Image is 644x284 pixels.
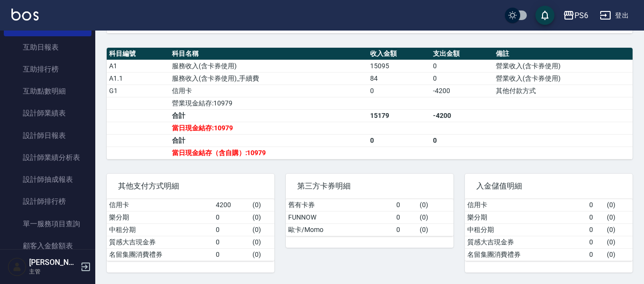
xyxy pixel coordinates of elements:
[4,190,91,212] a: 設計師排行榜
[465,236,587,248] td: 質感大吉現金券
[465,199,633,261] table: a dense table
[493,72,633,84] td: 營業收入(含卡券使用)
[107,236,213,248] td: 質感大吉現金券
[170,60,368,72] td: 服務收入(含卡券使用)
[286,223,394,236] td: 歐卡/Momo
[604,211,633,223] td: ( 0 )
[213,199,250,211] td: 4200
[394,199,417,211] td: 0
[368,48,431,60] th: 收入金額
[213,248,250,261] td: 0
[431,60,493,72] td: 0
[4,213,91,235] a: 單一服務項目查詢
[107,72,170,84] td: A1.1
[368,60,431,72] td: 15095
[170,48,368,60] th: 科目名稱
[476,181,621,191] span: 入金儲值明細
[107,199,274,261] table: a dense table
[604,199,633,211] td: ( 0 )
[107,84,170,97] td: G1
[394,223,417,236] td: 0
[170,122,368,134] td: 當日現金結存:10979
[4,58,91,80] a: 互助排行榜
[574,10,588,21] div: PS6
[417,211,453,223] td: ( 0 )
[4,168,91,190] a: 設計師抽成報表
[493,60,633,72] td: 營業收入(含卡券使用)
[493,84,633,97] td: 其他付款方式
[465,199,587,211] td: 信用卡
[587,199,605,211] td: 0
[170,84,368,97] td: 信用卡
[587,211,605,223] td: 0
[431,109,493,122] td: -4200
[596,7,633,24] button: 登出
[4,235,91,257] a: 顧客入金餘額表
[465,223,587,236] td: 中租分期
[4,147,91,168] a: 設計師業績分析表
[118,181,263,191] span: 其他支付方式明細
[465,248,587,261] td: 名留集團消費禮券
[286,199,453,236] table: a dense table
[107,211,213,223] td: 樂分期
[587,223,605,236] td: 0
[587,236,605,248] td: 0
[170,147,368,159] td: 當日現金結存（含自購）:10979
[394,211,417,223] td: 0
[170,134,368,147] td: 合計
[4,125,91,147] a: 設計師日報表
[559,6,592,25] button: PS6
[107,60,170,72] td: A1
[431,134,493,147] td: 0
[493,48,633,60] th: 備註
[286,211,394,223] td: FUNNOW
[250,199,274,211] td: ( 0 )
[213,236,250,248] td: 0
[604,223,633,236] td: ( 0 )
[368,72,431,84] td: 84
[4,102,91,124] a: 設計師業績表
[535,6,554,25] button: save
[8,257,27,276] img: Person
[587,248,605,261] td: 0
[4,36,91,58] a: 互助日報表
[250,248,274,261] td: ( 0 )
[368,84,431,97] td: 0
[417,223,453,236] td: ( 0 )
[250,236,274,248] td: ( 0 )
[604,236,633,248] td: ( 0 )
[170,97,368,109] td: 營業現金結存:10979
[604,248,633,261] td: ( 0 )
[431,84,493,97] td: -4200
[29,267,78,276] p: 主管
[29,258,78,267] h5: [PERSON_NAME]
[431,48,493,60] th: 支出金額
[286,199,394,211] td: 舊有卡券
[170,109,368,122] td: 合計
[107,48,633,159] table: a dense table
[107,223,213,236] td: 中租分期
[213,211,250,223] td: 0
[417,199,453,211] td: ( 0 )
[107,199,213,211] td: 信用卡
[107,248,213,261] td: 名留集團消費禮券
[213,223,250,236] td: 0
[368,109,431,122] td: 15179
[297,181,442,191] span: 第三方卡券明細
[11,9,39,21] img: Logo
[368,134,431,147] td: 0
[170,72,368,84] td: 服務收入(含卡券使用)_手續費
[250,223,274,236] td: ( 0 )
[4,80,91,102] a: 互助點數明細
[431,72,493,84] td: 0
[465,211,587,223] td: 樂分期
[107,48,170,60] th: 科目編號
[250,211,274,223] td: ( 0 )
